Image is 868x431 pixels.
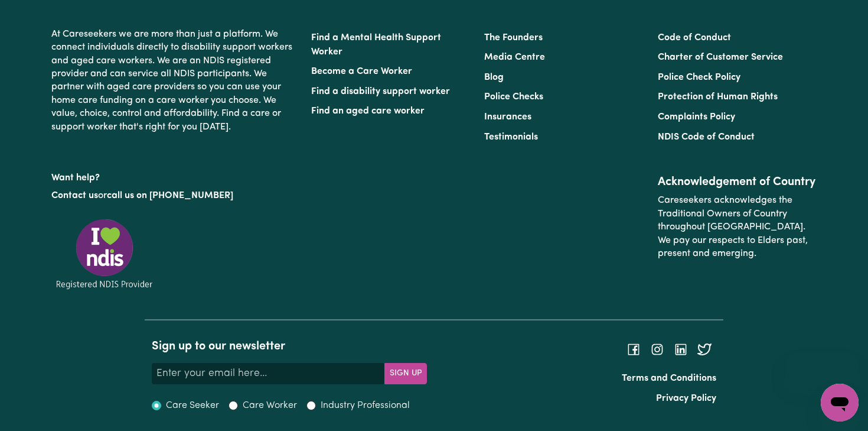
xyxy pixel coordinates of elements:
img: Registered NDIS provider [51,217,158,291]
a: Police Check Policy [658,73,740,82]
a: Find an aged care worker [311,106,425,116]
a: Blog [484,73,504,82]
a: Code of Conduct [658,33,731,43]
a: Find a Mental Health Support Worker [311,33,441,57]
a: Privacy Policy [656,394,716,403]
a: Contact us [51,191,98,200]
a: The Founders [484,33,543,43]
a: Terms and Conditions [622,374,716,383]
a: Media Centre [484,53,545,62]
a: Follow Careseekers on LinkedIn [674,345,688,354]
a: Police Checks [484,92,543,102]
h2: Sign up to our newsletter [152,339,427,354]
a: Find a disability support worker [311,87,450,96]
a: NDIS Code of Conduct [658,132,755,142]
input: Enter your email here... [152,363,385,384]
a: Testimonials [484,132,538,142]
a: Follow Careseekers on Instagram [650,345,664,354]
p: or [51,184,297,207]
a: Protection of Human Rights [658,92,778,102]
button: Subscribe [384,363,427,384]
label: Care Worker [243,398,297,413]
a: Follow Careseekers on Twitter [697,345,712,354]
p: Careseekers acknowledges the Traditional Owners of Country throughout [GEOGRAPHIC_DATA]. We pay o... [658,189,817,265]
h2: Acknowledgement of Country [658,175,817,189]
a: Become a Care Worker [311,67,412,76]
label: Care Seeker [166,398,219,413]
iframe: Button to launch messaging window [821,384,859,422]
label: Industry Professional [321,398,410,413]
a: Charter of Customer Service [658,53,783,62]
p: At Careseekers we are more than just a platform. We connect individuals directly to disability su... [51,23,297,138]
p: Want help? [51,167,297,184]
a: Follow Careseekers on Facebook [626,345,641,354]
a: Complaints Policy [658,112,735,122]
iframe: Message from company [786,353,859,379]
a: call us on [PHONE_NUMBER] [107,191,233,200]
a: Insurances [484,112,531,122]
